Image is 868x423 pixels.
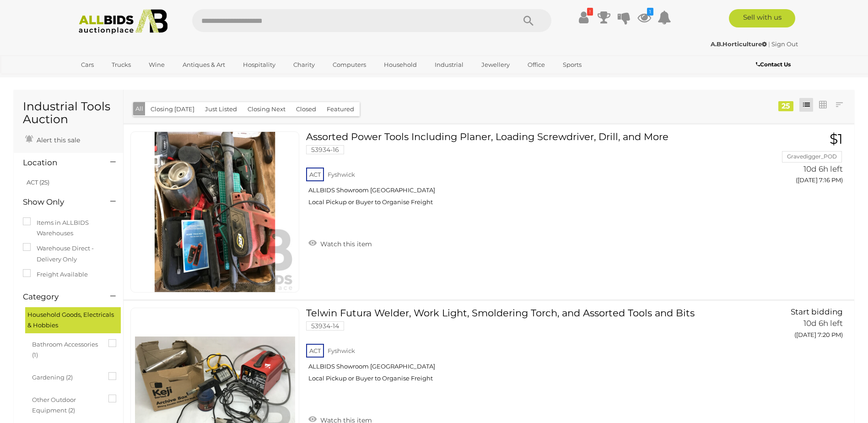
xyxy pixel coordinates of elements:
[143,57,171,72] a: Wine
[23,198,97,206] h4: Show Only
[135,132,295,292] img: 53934-16a.JPG
[830,130,843,147] span: $1
[587,8,593,16] i: !
[557,57,588,72] a: Sports
[32,370,101,383] span: Gardening (2)
[32,337,101,361] span: Bathroom Accessories (1)
[27,179,49,186] a: ACT (25)
[23,100,114,125] h1: Industrial Tools Auction
[23,158,97,167] h4: Location
[327,57,372,72] a: Computers
[739,308,845,343] a: Start bidding 10d 6h left ([DATE] 7:20 PM)
[177,57,231,72] a: Antiques & Art
[711,40,768,48] a: A.B.Horticulture
[756,61,791,68] b: Contact Us
[32,392,101,416] span: Other Outdoor Equipment (2)
[321,102,360,116] button: Featured
[74,9,173,34] img: Allbids.com.au
[291,102,322,116] button: Closed
[739,131,845,189] a: $1 Gravedigger_POD 10d 6h left ([DATE] 7:16 PM)
[313,308,726,389] a: Telwin Futura Welder, Work Light, Smoldering Torch, and Assorted Tools and Bits 53934-14 ACT Fysh...
[378,57,423,72] a: Household
[429,57,469,72] a: Industrial
[23,217,114,239] label: Items in ALLBIDS Warehouses
[756,60,793,70] a: Contact Us
[34,136,80,144] span: Alert this sale
[647,8,653,16] i: 1
[23,243,114,265] label: Warehouse Direct - Delivery Only
[23,132,82,146] a: Alert this sale
[23,269,88,280] label: Freight Available
[778,101,793,111] div: 25
[318,240,372,248] span: Watch this item
[106,57,137,72] a: Trucks
[145,102,200,116] button: Closing [DATE]
[313,131,726,213] a: Assorted Power Tools Including Planer, Loading Screwdriver, Drill, and More 53934-16 ACT Fyshwick...
[199,102,243,116] button: Just Listed
[75,57,100,72] a: Cars
[23,293,97,301] h4: Category
[768,40,770,48] span: |
[637,9,651,26] a: 1
[506,9,551,32] button: Search
[475,57,516,72] a: Jewellery
[287,57,321,72] a: Charity
[729,9,795,27] a: Sell with us
[25,307,121,333] div: Household Goods, Electricals & Hobbies
[306,236,374,250] a: Watch this item
[242,102,291,116] button: Closing Next
[75,72,152,87] a: [GEOGRAPHIC_DATA]
[711,40,767,48] strong: A.B.Horticulture
[237,57,281,72] a: Hospitality
[771,40,798,48] a: Sign Out
[791,307,843,316] span: Start bidding
[577,9,591,26] a: !
[522,57,551,72] a: Office
[133,102,146,115] button: All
